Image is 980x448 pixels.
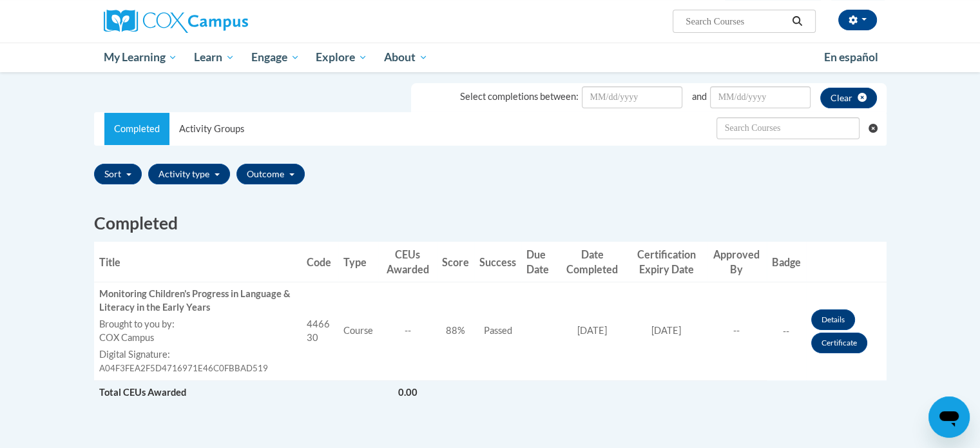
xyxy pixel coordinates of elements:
[626,242,707,282] th: Certification Expiry Date
[707,380,767,404] td: Actions
[99,318,296,331] label: Brought to you by:
[316,50,367,65] span: Explore
[302,282,338,381] td: 446630
[474,282,521,381] td: Passed
[816,44,887,71] a: En español
[378,380,437,404] td: 0.00
[767,282,806,381] td: --
[824,50,878,64] span: En español
[307,43,376,72] a: Explore
[99,332,154,343] span: COX Campus
[707,282,767,381] td: --
[378,242,437,282] th: CEUs Awarded
[251,50,300,65] span: Engage
[186,43,243,72] a: Learn
[460,91,579,102] span: Select completions between:
[338,282,378,381] td: Course
[148,164,230,184] button: Activity type
[383,324,432,338] div: --
[806,242,887,282] th: Actions
[84,43,896,72] div: Main menu
[474,242,521,282] th: Success
[559,242,626,282] th: Date Completed
[869,113,886,144] button: Clear searching
[338,242,378,282] th: Type
[787,14,807,29] button: Search
[194,50,235,65] span: Learn
[99,387,186,398] span: Total CEUs Awarded
[577,325,607,336] span: [DATE]
[94,242,302,282] th: Title
[104,10,349,33] a: Cox Campus
[707,242,767,282] th: Approved By
[710,86,811,108] input: Date Input
[99,287,296,315] div: Monitoring Children's Progress in Language & Literacy in the Early Years
[169,113,254,145] a: Activity Groups
[376,43,436,72] a: About
[103,50,177,65] span: My Learning
[99,363,268,373] span: A04F3FEA2F5D4716971E46C0FBBAD519
[716,117,860,139] input: Search Withdrawn Transcripts
[243,43,308,72] a: Engage
[99,348,296,362] label: Digital Signature:
[446,325,465,336] span: 88%
[104,113,169,145] a: Completed
[302,242,338,282] th: Code
[521,242,559,282] th: Due Date
[651,325,681,336] span: [DATE]
[582,86,682,108] input: Date Input
[104,10,248,33] img: Cox Campus
[820,88,877,108] button: clear
[94,164,142,184] button: Sort
[767,242,806,282] th: Badge
[928,396,970,438] iframe: Button to launch messaging window
[692,91,707,102] span: and
[684,14,787,29] input: Search Courses
[838,10,877,30] button: Account Settings
[811,333,867,353] a: Certificate
[806,282,887,381] td: Actions
[236,164,305,184] button: Outcome
[94,211,887,235] h2: Completed
[384,50,428,65] span: About
[95,43,186,72] a: My Learning
[811,309,855,330] a: Details button
[437,242,474,282] th: Score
